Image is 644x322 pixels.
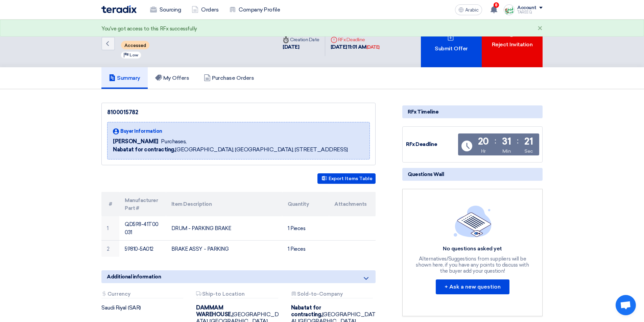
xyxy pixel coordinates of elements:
[517,136,519,146] font: :
[125,246,153,252] font: 59810-5A012
[186,2,224,17] a: Orders
[502,136,511,147] font: 31
[125,197,158,211] font: Manufacturer Part #
[331,44,366,50] font: [DATE] 11:01 AM
[524,136,533,147] font: 21
[163,75,189,81] font: My Offers
[212,75,254,81] font: Purchase Orders
[406,141,437,147] font: RFx Deadline
[445,283,501,290] font: + Ask a new question
[436,279,509,294] button: + Ask a new question
[481,148,486,154] font: Hr
[338,37,365,43] font: RFx Deadline
[495,136,496,146] font: :
[107,225,109,231] font: 1
[101,26,197,32] font: You've got access to this RFx successfully
[108,291,130,297] font: Currency
[196,304,232,318] font: DAMMAM WAREHOUSE,
[113,138,158,145] font: [PERSON_NAME]
[524,148,533,154] font: Sec
[148,67,197,89] a: My Offers
[129,53,138,57] font: Low
[288,225,305,231] font: 1 Pieces
[329,176,373,181] font: Export Items Table
[101,304,141,311] font: Saudi Riyal (SAR)
[495,3,498,7] font: 8
[117,75,140,81] font: Summary
[288,246,305,252] font: 1 Pieces
[120,128,162,134] font: Buyer Information
[283,44,299,50] font: [DATE]
[435,45,468,52] font: Submit Offer
[101,67,148,89] a: Summary
[239,6,280,13] font: Company Profile
[492,41,533,48] font: Reject Invitation
[171,246,229,252] font: BRAKE ASSY - PARKING
[291,304,322,318] font: Nabatat for contracting,
[290,37,319,43] font: Creation Date
[124,43,146,48] font: Accessed
[125,221,159,236] font: QD598-41T00031
[616,295,636,315] a: Open chat
[202,291,245,297] font: Ship-to Location
[196,67,261,89] a: Purchase Orders
[297,291,343,297] font: Sold-to-Company
[443,245,502,252] font: No questions asked yet
[478,136,489,147] font: 20
[113,146,175,153] font: Nabatat for contracting,
[465,7,479,13] font: Arabic
[454,205,492,237] img: empty_state_list.svg
[145,2,186,17] a: Sourcing
[109,201,112,207] font: #
[502,148,511,154] font: Min
[175,146,348,153] font: [GEOGRAPHIC_DATA], [GEOGRAPHIC_DATA], [STREET_ADDRESS]
[317,173,376,184] button: Export Items Table
[408,109,438,115] font: RFx Timeline
[416,256,529,274] font: Alternatives/Suggestions from suppliers will be shown here, if you have any points to discuss wit...
[455,4,482,15] button: Arabic
[161,138,187,145] font: Purchases,
[288,201,309,207] font: Quantity
[504,4,515,15] img: Screenshot___1727703618088.png
[517,5,536,10] font: Account
[408,171,444,177] font: Questions Wall
[107,246,110,252] font: 2
[201,6,218,13] font: Orders
[366,45,380,50] font: [DATE]
[538,23,543,34] font: ×
[171,201,212,207] font: Item Description
[107,109,138,116] font: 8100015782
[160,6,181,13] font: Sourcing
[171,225,231,231] font: DRUM - PARKING BRAKE
[101,5,137,13] img: Teradix logo
[107,274,161,280] font: Additional information
[334,201,367,207] font: Attachments
[517,10,532,15] font: TAREEQ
